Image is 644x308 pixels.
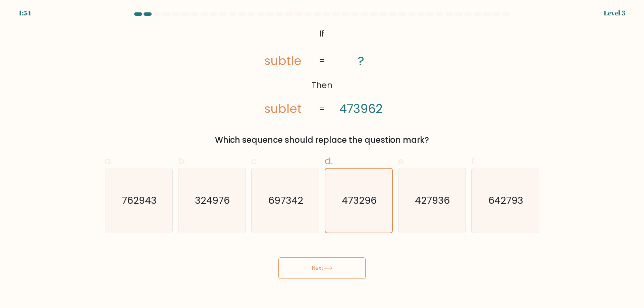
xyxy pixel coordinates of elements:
[489,194,524,207] text: 642793
[342,194,377,207] text: 473296
[269,194,304,207] text: 697342
[398,155,406,168] span: e.
[325,155,333,168] span: d.
[415,194,450,207] text: 427936
[339,100,383,117] tspan: 473962
[320,28,325,40] tspan: If
[312,79,332,91] tspan: Then
[264,100,302,117] tspan: sublet
[195,194,230,207] text: 324976
[251,155,259,168] span: c.
[247,25,397,118] svg: @import url('[URL][DOMAIN_NAME]);
[19,8,31,18] div: 1:54
[178,155,186,168] span: b.
[471,155,476,168] span: f.
[319,55,325,67] tspan: =
[604,8,625,18] div: Level 3
[319,103,325,115] tspan: =
[105,155,113,168] span: a.
[109,134,535,146] div: Which sequence should replace the question mark?
[278,257,366,279] button: Next
[358,52,364,69] tspan: ?
[264,52,302,69] tspan: subtle
[122,194,157,207] text: 762943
